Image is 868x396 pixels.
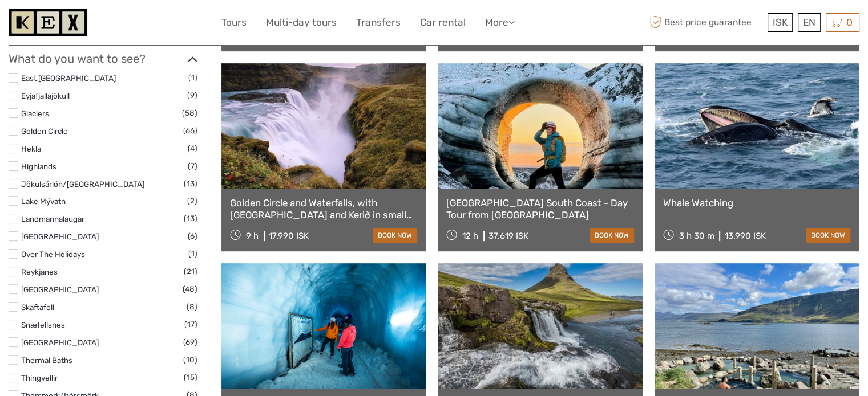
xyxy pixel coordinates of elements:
span: (2) [187,194,197,207]
span: (9) [187,89,197,102]
a: Jökulsárlón/[GEOGRAPHIC_DATA] [21,179,144,189]
a: Eyjafjallajökull [21,91,70,100]
a: Reykjanes [21,267,58,276]
span: (48) [183,283,197,296]
h3: What do you want to see? [9,52,197,66]
span: (1) [188,71,197,84]
a: Car rental [420,14,466,31]
a: Tours [221,14,247,31]
a: Hekla [21,144,41,153]
a: [GEOGRAPHIC_DATA] [21,285,99,294]
a: Multi-day tours [266,14,337,31]
img: 1261-44dab5bb-39f8-40da-b0c2-4d9fce00897c_logo_small.jpg [9,9,87,36]
div: EN [798,13,821,32]
a: Highlands [21,162,56,171]
span: (69) [183,336,197,349]
span: Best price guarantee [647,13,765,32]
a: Lake Mývatn [21,197,66,206]
a: [GEOGRAPHIC_DATA] [21,232,99,241]
p: We're away right now. Please check back later! [16,20,129,29]
span: (66) [183,124,197,137]
a: East [GEOGRAPHIC_DATA] [21,74,116,83]
a: Landmannalaugar [21,214,84,223]
a: [GEOGRAPHIC_DATA] [21,338,99,347]
a: Golden Circle and Waterfalls, with [GEOGRAPHIC_DATA] and Kerið in small group [230,197,417,221]
a: Golden Circle [21,126,68,136]
span: (13) [184,177,197,190]
a: [GEOGRAPHIC_DATA] South Coast - Day Tour from [GEOGRAPHIC_DATA] [446,197,633,221]
a: Thingvellir [21,373,58,382]
span: (4) [188,142,197,155]
a: Thermal Baths [21,356,72,365]
span: (8) [187,300,197,313]
a: book now [806,228,850,243]
span: 3 h 30 m [679,231,714,241]
span: 12 h [462,231,478,241]
span: (13) [184,212,197,225]
div: 37.619 ISK [488,231,528,241]
span: (21) [184,265,197,278]
span: 0 [845,17,854,28]
a: Skaftafell [21,303,54,312]
span: ISK [773,17,788,28]
a: Over The Holidays [21,250,85,259]
div: 13.990 ISK [724,231,765,241]
span: (6) [188,230,197,243]
a: book now [373,228,417,243]
button: Open LiveChat chat widget [131,18,145,31]
a: Transfers [356,14,401,31]
a: Glaciers [21,109,49,118]
span: (1) [188,247,197,260]
span: (7) [188,160,197,173]
a: More [485,14,515,31]
span: 9 h [246,231,259,241]
div: 17.990 ISK [269,231,309,241]
span: (17) [184,318,197,331]
a: book now [590,228,634,243]
span: (58) [182,107,197,120]
span: (15) [184,371,197,384]
span: (10) [183,353,197,366]
a: Snæfellsnes [21,320,65,329]
a: Whale Watching [663,197,850,209]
